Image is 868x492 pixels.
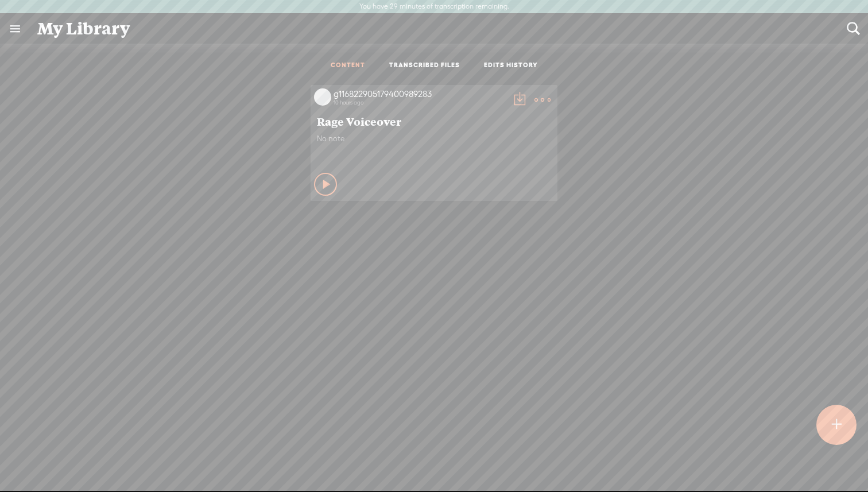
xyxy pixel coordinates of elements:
[29,14,839,44] div: My Library
[389,61,460,71] a: TRANSCRIBED FILES
[317,114,551,128] span: Rage Voiceover
[334,99,506,106] div: 10 hours ago
[331,61,365,71] a: CONTENT
[317,134,551,144] span: No note
[314,88,331,106] img: videoLoading.png
[334,88,506,100] div: g116822905179400989283
[359,2,509,11] label: You have 29 minutes of transcription remaining.
[484,61,538,71] a: EDITS HISTORY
